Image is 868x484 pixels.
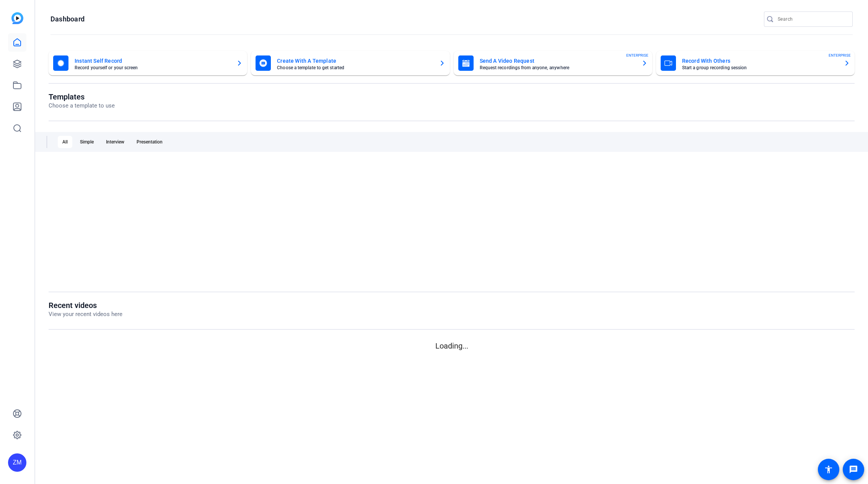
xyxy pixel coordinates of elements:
p: Choose a template to use [49,101,115,110]
p: Loading... [49,340,855,352]
div: All [58,136,72,148]
p: View your recent videos here [49,310,122,319]
mat-card-subtitle: Request recordings from anyone, anywhere [480,65,635,70]
mat-card-subtitle: Choose a template to get started [277,65,433,70]
button: Record With OthersStart a group recording sessionENTERPRISE [656,51,855,75]
mat-card-subtitle: Start a group recording session [682,65,838,70]
mat-card-title: Create With A Template [277,56,433,65]
button: Instant Self RecordRecord yourself or your screen [49,51,247,75]
mat-icon: message [849,465,858,474]
h1: Templates [49,92,115,101]
mat-card-title: Record With Others [682,56,838,65]
mat-card-subtitle: Record yourself or your screen [75,65,230,70]
div: Interview [101,136,129,148]
input: Search [778,15,847,24]
mat-card-title: Send A Video Request [480,56,635,65]
span: ENTERPRISE [626,52,648,58]
span: ENTERPRISE [829,52,851,58]
h1: Recent videos [49,301,122,310]
img: blue-gradient.svg [11,12,23,24]
div: ZM [8,453,26,472]
div: Presentation [132,136,167,148]
mat-card-title: Instant Self Record [75,56,230,65]
button: Create With A TemplateChoose a template to get started [251,51,449,75]
h1: Dashboard [50,15,85,24]
div: Simple [75,136,98,148]
mat-icon: accessibility [824,465,833,474]
button: Send A Video RequestRequest recordings from anyone, anywhereENTERPRISE [454,51,652,75]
